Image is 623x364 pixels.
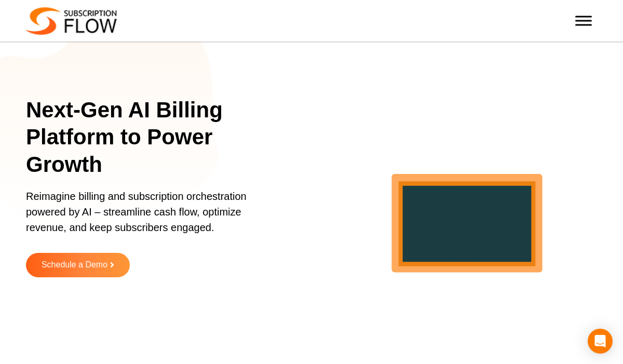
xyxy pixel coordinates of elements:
div: Open Intercom Messenger [588,329,613,354]
h1: Next-Gen AI Billing Platform to Power Growth [26,97,285,179]
a: Schedule a Demo [26,253,130,277]
p: Reimagine billing and subscription orchestration powered by AI – streamline cash flow, optimize r... [26,188,272,246]
img: Subscriptionflow [26,7,117,35]
button: Toggle Menu [575,16,592,25]
span: Schedule a Demo [42,261,107,269]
